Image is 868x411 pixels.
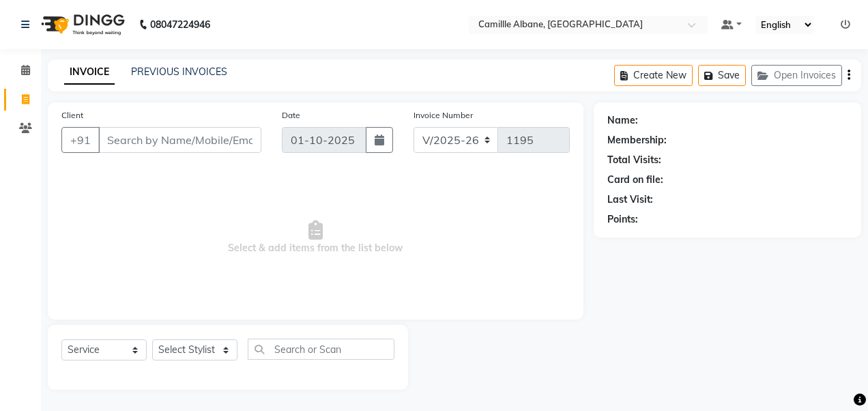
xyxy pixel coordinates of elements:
button: Save [698,65,746,86]
div: Name: [607,113,638,128]
div: Card on file: [607,173,663,187]
img: logo [35,5,128,44]
input: Search by Name/Mobile/Email/Code [98,127,261,153]
a: INVOICE [64,60,115,85]
label: Client [61,109,83,122]
b: 08047224946 [150,5,210,44]
a: PREVIOUS INVOICES [131,66,227,78]
span: Select & add items from the list below [61,169,570,306]
div: Last Visit: [607,193,653,207]
button: Create New [614,65,693,86]
div: Membership: [607,133,667,147]
button: +91 [61,127,100,153]
label: Invoice Number [414,109,473,122]
label: Date [282,109,300,122]
input: Search or Scan [248,339,394,360]
div: Total Visits: [607,153,661,167]
button: Open Invoices [751,65,842,86]
div: Points: [607,212,638,227]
